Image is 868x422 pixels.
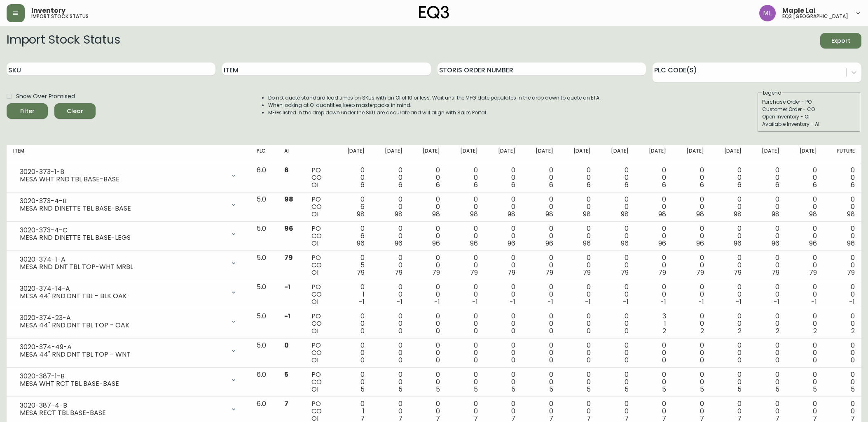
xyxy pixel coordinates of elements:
span: 6 [587,180,591,190]
div: 0 0 [529,342,553,364]
span: Clear [61,106,89,116]
span: 0 [474,326,478,336]
span: 2 [813,326,817,336]
div: 0 0 [340,313,365,335]
span: 0 [625,326,629,336]
div: 0 0 [755,283,779,306]
div: 0 0 [416,371,440,393]
span: 79 [734,268,742,277]
div: Customer Order - CO [762,106,856,113]
div: 0 0 [529,225,553,247]
span: 6 [474,180,478,190]
img: 61e28cffcf8cc9f4e300d877dd684943 [759,5,776,21]
span: -1 [774,297,779,306]
span: 0 [436,355,440,365]
span: 98 [809,209,817,219]
span: 98 [284,195,293,204]
div: 0 0 [378,371,402,393]
th: [DATE] [522,145,560,163]
span: 79 [508,268,515,277]
span: -1 [585,297,591,306]
span: OI [311,297,318,306]
th: [DATE] [711,145,749,163]
span: 6 [436,180,440,190]
div: 3020-373-1-BMESA WHT RND TBL BASE-BASE [13,167,243,185]
th: [DATE] [748,145,786,163]
div: 0 0 [416,167,440,189]
span: 98 [696,209,704,219]
span: -1 [510,297,515,306]
div: 0 0 [642,225,667,247]
div: 0 0 [340,167,365,189]
span: -1 [811,297,817,306]
span: -1 [660,297,666,306]
div: 0 0 [566,283,591,306]
div: 0 0 [566,167,591,189]
span: 96 [734,239,742,248]
td: 6.0 [250,163,278,192]
div: PO CO [311,254,327,276]
span: 2 [776,326,779,336]
div: 0 0 [529,196,553,218]
span: 0 [398,326,402,336]
span: 79 [658,268,666,277]
span: 0 [851,355,855,365]
th: [DATE] [484,145,522,163]
span: 98 [470,209,478,219]
div: 0 0 [529,371,553,393]
span: 6 [625,180,629,190]
div: 0 0 [604,283,629,306]
div: 0 0 [566,371,591,393]
span: -1 [284,311,290,321]
span: 96 [395,239,402,248]
div: 0 0 [491,371,516,393]
div: 3020-374-49-A [20,343,225,351]
div: 0 0 [491,254,516,276]
th: [DATE] [371,145,409,163]
button: Export [820,33,861,49]
span: OI [311,268,318,277]
div: MESA RND DINETTE TBL BASE-BASE [20,205,225,212]
th: [DATE] [673,145,711,163]
span: 96 [284,224,293,233]
span: 0 [737,355,742,365]
td: 5.0 [250,251,278,280]
div: 0 0 [793,254,817,276]
span: 0 [549,355,553,365]
h5: eq3 [GEOGRAPHIC_DATA] [782,14,848,19]
div: 0 0 [717,342,742,364]
div: 0 0 [529,167,553,189]
div: 3020-373-4-B [20,197,225,205]
div: 3020-374-14-A [20,285,225,292]
div: 0 0 [453,167,478,189]
span: 6 [851,180,855,190]
div: 0 0 [793,196,817,218]
span: -1 [397,297,402,306]
span: Inventory [31,7,66,14]
span: 96 [545,239,553,248]
div: 0 0 [830,313,855,335]
span: 96 [583,239,591,248]
div: 0 0 [340,371,365,393]
div: 0 0 [453,196,478,218]
div: 0 0 [491,313,516,335]
div: 0 0 [755,342,779,364]
div: 0 0 [793,283,817,306]
div: 0 0 [340,342,365,364]
span: 79 [395,268,402,277]
li: When looking at OI quantities, keep masterpacks in mind. [268,102,601,109]
img: logo [419,6,449,19]
div: 0 0 [491,167,516,189]
span: 79 [621,268,629,277]
div: 0 0 [453,342,478,364]
span: 0 [775,355,779,365]
th: [DATE] [447,145,484,163]
div: 3020-373-1-B [20,168,225,176]
span: 98 [734,209,742,219]
span: 79 [432,268,440,277]
div: 0 0 [416,283,440,306]
div: 0 0 [604,371,629,393]
div: 3 1 [642,313,667,335]
div: 0 0 [717,167,742,189]
div: 0 0 [416,254,440,276]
